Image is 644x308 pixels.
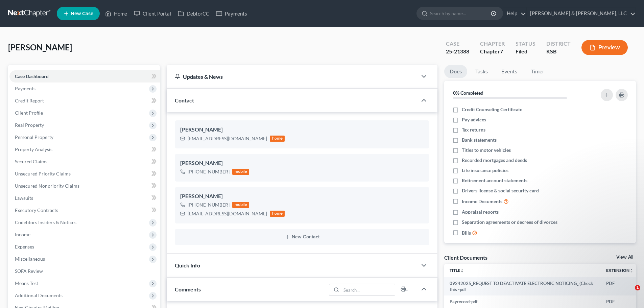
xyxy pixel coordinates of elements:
div: Chapter [480,48,505,55]
span: Payments [15,86,35,91]
a: Executory Contracts [9,204,160,216]
span: Executory Contracts [15,207,58,213]
span: Unsecured Priority Claims [15,171,71,176]
span: Income Documents [462,198,502,205]
div: Filed [516,48,535,55]
td: 09242025_REQUEST TO DEACTIVATE ELECTRONIC NOTICING_ (Check this -pdf [444,277,601,296]
span: Quick Info [175,262,200,268]
span: Property Analysis [15,146,52,152]
a: Home [102,7,130,20]
a: Tasks [470,65,493,78]
span: Unsecured Nonpriority Claims [15,183,79,189]
span: Means Test [15,280,38,286]
a: Property Analysis [9,143,160,156]
div: 25-21388 [446,48,469,55]
div: [EMAIL_ADDRESS][DOMAIN_NAME] [188,135,267,142]
span: Appraisal reports [462,209,499,215]
a: [PERSON_NAME] & [PERSON_NAME], LLC [527,7,636,20]
span: Drivers license & social security card [462,187,539,194]
span: [PERSON_NAME] [8,42,72,52]
iframe: Intercom live chat [621,285,637,301]
span: Income [15,232,30,237]
span: New Case [71,11,93,16]
div: Chapter [480,40,505,48]
span: Titles to motor vehicles [462,147,511,153]
a: Payments [213,7,251,20]
a: Client Portal [130,7,174,20]
a: Help [503,7,526,20]
div: KSB [546,48,571,55]
input: Search by name... [430,7,492,20]
a: Docs [444,65,467,78]
div: home [270,211,285,217]
span: Separation agreements or decrees of divorces [462,219,557,226]
div: [EMAIL_ADDRESS][DOMAIN_NAME] [188,210,267,217]
span: 1 [635,285,640,290]
div: Case [446,40,469,48]
div: [PHONE_NUMBER] [188,202,230,208]
span: Miscellaneous [15,256,45,262]
a: Unsecured Nonpriority Claims [9,180,160,192]
a: DebtorCC [174,7,213,20]
div: home [270,136,285,142]
div: mobile [232,202,249,208]
span: Contact [175,97,194,103]
a: SOFA Review [9,265,160,277]
div: Status [516,40,535,48]
a: Secured Claims [9,156,160,168]
a: Lawsuits [9,192,160,204]
span: Pay advices [462,116,486,123]
td: Payrecord-pdf [444,295,601,308]
button: New Contact [180,234,424,240]
div: [PERSON_NAME] [180,192,424,200]
span: Retirement account statements [462,177,527,184]
button: Preview [581,40,628,55]
a: Unsecured Priority Claims [9,168,160,180]
span: Tax returns [462,126,485,133]
input: Search... [341,284,395,295]
span: SOFA Review [15,268,43,274]
span: Client Profile [15,110,43,116]
a: Case Dashboard [9,70,160,82]
span: 7 [500,48,503,54]
div: District [546,40,571,48]
span: Bank statements [462,137,497,143]
strong: 0% Completed [453,90,483,96]
span: Comments [175,286,201,292]
span: Expenses [15,244,34,250]
div: [PHONE_NUMBER] [188,168,230,175]
div: mobile [232,169,249,175]
span: Recorded mortgages and deeds [462,157,527,164]
span: Codebtors Insiders & Notices [15,219,76,225]
a: Titleunfold_more [450,268,464,273]
span: Life insurance policies [462,167,508,174]
div: Client Documents [444,254,487,261]
div: [PERSON_NAME] [180,126,424,134]
i: unfold_more [460,269,464,273]
div: Updates & News [175,73,409,80]
a: Credit Report [9,95,160,107]
span: Secured Claims [15,159,47,164]
span: Credit Report [15,98,44,103]
span: Personal Property [15,134,53,140]
a: Events [496,65,523,78]
span: Real Property [15,122,44,128]
span: Additional Documents [15,292,63,298]
a: Timer [525,65,550,78]
span: Case Dashboard [15,73,49,79]
span: Lawsuits [15,195,33,201]
div: [PERSON_NAME] [180,159,424,167]
span: Bills [462,230,471,236]
span: Credit Counseling Certificate [462,106,522,113]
